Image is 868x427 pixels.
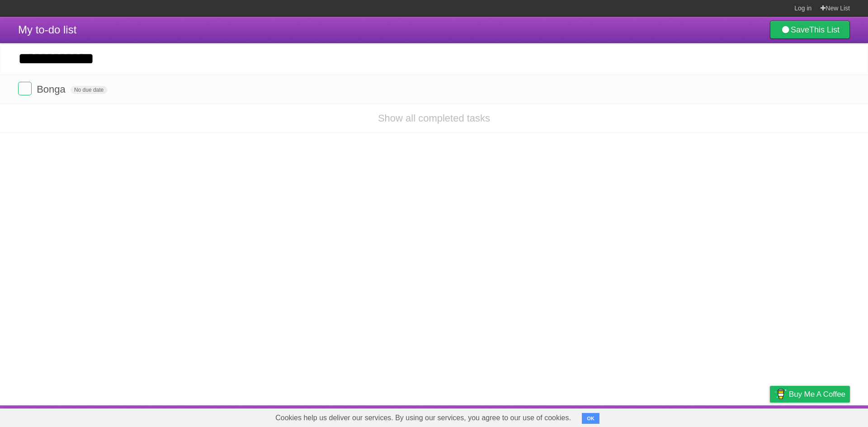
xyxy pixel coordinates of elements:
[679,408,716,425] a: Developers
[18,23,76,36] span: My to-do list
[758,408,782,425] a: Privacy
[378,113,490,124] a: Show all completed tasks
[770,21,850,39] a: SaveThis List
[770,386,850,403] a: Buy me a coffee
[18,82,32,95] label: Done
[727,408,747,425] a: Terms
[774,386,787,402] img: Buy me a coffee
[789,386,845,402] span: Buy me a coffee
[37,84,68,95] span: Bonga
[582,413,599,424] button: OK
[793,408,850,425] a: Suggest a feature
[650,408,669,425] a: About
[809,25,840,34] b: This List
[266,409,580,427] span: Cookies help us deliver our services. By using our services, you agree to our use of cookies.
[71,86,107,94] span: No due date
